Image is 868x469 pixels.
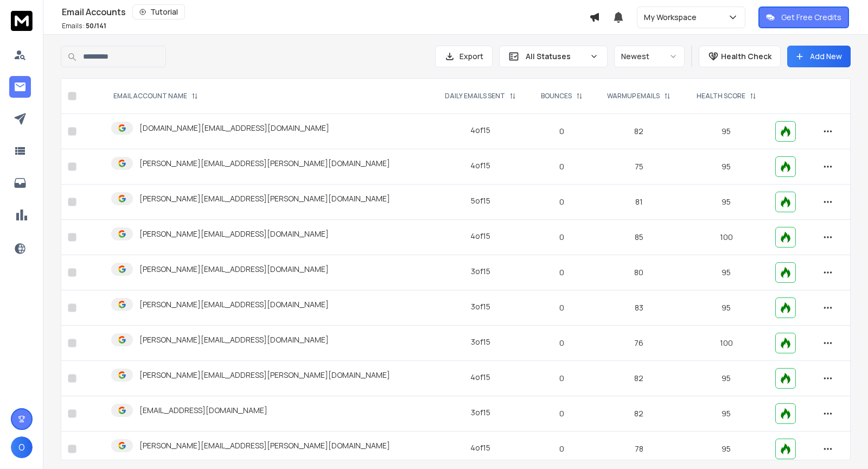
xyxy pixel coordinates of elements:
[471,407,490,418] div: 3 of 15
[113,92,198,100] div: EMAIL ACCOUNT NAME
[139,123,329,134] p: [DOMAIN_NAME][EMAIL_ADDRESS][DOMAIN_NAME]
[684,432,769,467] td: 95
[470,160,490,171] div: 4 of 15
[595,361,684,396] td: 82
[470,125,490,136] div: 4 of 15
[684,361,769,396] td: 95
[535,408,588,419] p: 0
[139,334,329,345] p: [PERSON_NAME][EMAIL_ADDRESS][DOMAIN_NAME]
[684,255,769,290] td: 95
[787,46,851,67] button: Add New
[470,372,490,383] div: 4 of 15
[535,197,588,207] p: 0
[684,114,769,149] td: 95
[139,370,390,381] p: [PERSON_NAME][EMAIL_ADDRESS][PERSON_NAME][DOMAIN_NAME]
[595,432,684,467] td: 78
[535,267,588,278] p: 0
[697,92,745,100] p: HEALTH SCORE
[139,193,390,204] p: [PERSON_NAME][EMAIL_ADDRESS][PERSON_NAME][DOMAIN_NAME]
[644,12,701,23] p: My Workspace
[595,114,684,149] td: 82
[535,161,588,172] p: 0
[535,373,588,384] p: 0
[470,442,490,453] div: 4 of 15
[445,92,505,100] p: DAILY EMAILS SENT
[535,302,588,313] p: 0
[11,436,33,458] button: O
[758,7,849,28] button: Get Free Credits
[699,46,781,67] button: Health Check
[139,229,329,239] p: [PERSON_NAME][EMAIL_ADDRESS][DOMAIN_NAME]
[535,443,588,454] p: 0
[471,301,490,312] div: 3 of 15
[139,299,329,310] p: [PERSON_NAME][EMAIL_ADDRESS][DOMAIN_NAME]
[139,158,390,169] p: [PERSON_NAME][EMAIL_ADDRESS][PERSON_NAME][DOMAIN_NAME]
[595,185,684,220] td: 81
[721,51,771,62] p: Health Check
[139,405,267,416] p: [EMAIL_ADDRESS][DOMAIN_NAME]
[62,22,106,30] p: Emails :
[781,12,841,23] p: Get Free Credits
[435,46,493,67] button: Export
[86,21,106,30] span: 50 / 141
[684,326,769,361] td: 100
[132,4,185,20] button: Tutorial
[535,232,588,243] p: 0
[541,92,572,100] p: BOUNCES
[595,255,684,290] td: 80
[595,396,684,432] td: 82
[684,396,769,432] td: 95
[595,326,684,361] td: 76
[62,4,589,20] div: Email Accounts
[595,149,684,185] td: 75
[535,338,588,348] p: 0
[535,126,588,137] p: 0
[607,92,660,100] p: WARMUP EMAILS
[684,290,769,326] td: 95
[470,231,490,242] div: 4 of 15
[595,290,684,326] td: 83
[471,337,490,347] div: 3 of 15
[471,195,490,206] div: 5 of 15
[614,46,685,67] button: Newest
[684,220,769,255] td: 100
[139,264,329,275] p: [PERSON_NAME][EMAIL_ADDRESS][DOMAIN_NAME]
[471,266,490,277] div: 3 of 15
[595,220,684,255] td: 85
[684,149,769,185] td: 95
[526,51,585,62] p: All Statuses
[684,185,769,220] td: 95
[139,440,390,451] p: [PERSON_NAME][EMAIL_ADDRESS][PERSON_NAME][DOMAIN_NAME]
